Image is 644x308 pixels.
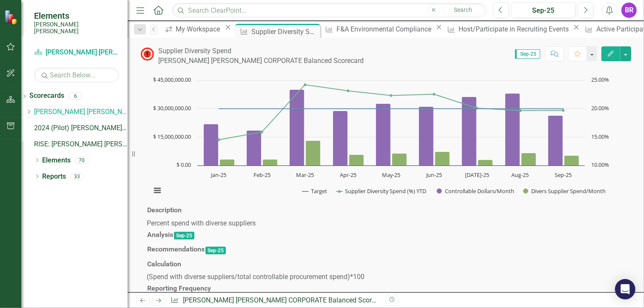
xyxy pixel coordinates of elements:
[392,154,407,166] path: May-25, 6,397,744.43. Divers Supplier Spend/Month.
[174,232,194,240] span: Sep-25
[336,24,434,34] div: F&A Environmental Compliance
[390,94,393,97] path: May-25, 22.33668506. Supplier Diversity Spend (%) YTD.
[437,187,514,195] button: Show Controllable Dollars/Month
[211,171,227,179] text: Jan-25
[254,171,271,179] text: Feb-25
[158,56,364,66] div: [PERSON_NAME] [PERSON_NAME] CORPORATE Balanced Scorecard
[462,97,477,166] path: Jul-25, 36,390,017.42. Controllable Dollars/Month.
[322,24,433,34] a: F&A Environmental Compliance
[147,272,625,282] div: (Spend with diverse suppliers/total controllable procurement spend​)*100
[302,187,327,195] button: Show Target
[306,141,321,166] path: Mar-25, 13,096,606. Divers Supplier Spend/Month.
[290,90,305,166] path: Mar-25, 40,063,992. Controllable Dollars/Month.
[419,107,434,166] path: Jun-25, 31,263,066. Controllable Dollars/Month.
[304,83,307,86] path: Mar-25, 24.23516222. Supplier Diversity Spend (%) YTD.
[296,171,314,179] text: Mar-25
[183,296,388,304] a: [PERSON_NAME] [PERSON_NAME] CORPORATE Balanced Scorecard
[459,24,571,34] div: Host/Participate in Recruiting Events
[548,116,563,166] path: Sep-25, 26,356,900. Controllable Dollars/Month.
[433,93,436,96] path: Jun-25, 22.55549715. Supplier Diversity Spend (%) YTD.
[220,141,579,166] g: Divers Supplier Spend/Month, series 4 of 4. Bar series with 9 bars. Y axis, values.
[523,187,606,195] button: Show Divers Supplier Spend/Month
[220,160,235,166] path: Jan-25, 3,199,211. Divers Supplier Spend/Month.
[205,247,226,254] span: Sep-25
[147,260,181,268] h3: Calculation
[425,171,442,179] text: Jun-25
[555,171,572,179] text: Sep-25
[34,48,119,57] a: [PERSON_NAME] [PERSON_NAME] CORPORATE Balanced Scorecard
[153,104,191,112] text: $ 30,000,000.00
[29,91,64,101] a: Scorecards
[147,231,173,239] h3: Analysis
[147,245,205,253] h3: Recommendations
[263,160,278,166] path: Feb-25, 3,270,567. Divers Supplier Spend/Month.
[615,279,635,299] div: Open Intercom Messenger
[68,92,82,100] div: 6
[442,4,484,16] button: Search
[70,173,84,180] div: 33
[512,171,529,179] text: Aug-25
[505,94,520,166] path: Aug-25, 38,168,406.94. Controllable Dollars/Month.
[176,24,223,34] div: My Workspace
[158,46,364,56] div: Supplier Diversity Spend
[564,156,579,166] path: Sep-25, 5,291,675.44. Divers Supplier Spend/Month.
[147,219,256,227] span: Percent spend with diverse suppliers
[151,185,163,197] button: View chart menu, Chart
[591,161,609,168] text: 10.00%
[591,76,609,83] text: 25.00%
[34,123,128,133] a: 2024 (Pilot) [PERSON_NAME] [PERSON_NAME] Corporate Scorecard
[34,21,119,35] small: [PERSON_NAME] [PERSON_NAME]
[376,104,391,166] path: May-25, 32,704,291. Controllable Dollars/Month.
[454,6,472,13] span: Search
[75,157,88,164] div: 70
[217,107,565,111] g: Target, series 1 of 4. Line with 9 data points. Y axis, values.
[621,3,637,18] button: BR
[171,296,379,305] div: » »
[147,206,182,214] h3: Description
[172,3,487,18] input: Search ClearPoint...
[521,153,536,166] path: Aug-25, 6,606,819. Divers Supplier Spend/Month.
[336,187,427,195] button: Show Supplier Diversity Spend (%) YTD
[162,24,223,34] a: My Workspace
[34,68,119,83] input: Search Below...
[153,133,191,140] text: $ 15,000,000.00
[4,9,19,24] img: ClearPoint Strategy
[435,152,450,166] path: Jun-25, 7,362,810. Divers Supplier Spend/Month.
[591,104,609,112] text: 20.00%
[333,111,348,166] path: Apr-25, 28,814,689. Controllable Dollars/Month.
[260,130,264,134] path: Feb-25, 15.90738897. Supplier Diversity Spend (%) YTD.
[511,3,576,18] button: Sep-25
[247,131,262,166] path: Feb-25, 18,666,409. Controllable Dollars/Month.
[153,76,191,83] text: $ 45,000,000.00
[349,155,364,166] path: Apr-25, 5,810,811. Divers Supplier Spend/Month.
[478,160,493,166] path: Jul-25, 3,050,456. Divers Supplier Spend/Month.
[34,11,119,21] span: Elements
[147,76,614,204] svg: Interactive chart
[147,76,625,204] div: Chart. Highcharts interactive chart.
[514,6,573,16] div: Sep-25
[204,90,563,166] g: Controllable Dollars/Month, series 3 of 4. Bar series with 9 bars. Y axis, values.
[34,140,128,149] a: RISE: [PERSON_NAME] [PERSON_NAME] Recognizing Innovation, Safety and Excellence
[340,171,356,179] text: Apr-25
[177,161,191,168] text: $ 0.00
[140,47,154,61] img: Below MIN Target
[42,172,66,182] a: Reports
[251,26,318,37] div: Supplier Diversity Spend
[42,156,71,165] a: Elements
[465,171,489,179] text: [DATE]-25
[147,285,211,292] h3: Reporting Frequency
[515,49,540,59] span: Sep-25
[217,138,221,142] path: Jan-25, 14.538486. Supplier Diversity Spend (%) YTD.
[445,24,571,34] a: Host/Participate in Recruiting Events
[34,107,128,117] a: [PERSON_NAME] [PERSON_NAME] CORPORATE Balanced Scorecard
[591,133,609,140] text: 15.00%
[204,124,219,166] path: Jan-25, 22,005,118. Controllable Dollars/Month.
[382,171,400,179] text: May-25
[347,89,350,93] path: Apr-25, 23.16489897. Supplier Diversity Spend (%) YTD.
